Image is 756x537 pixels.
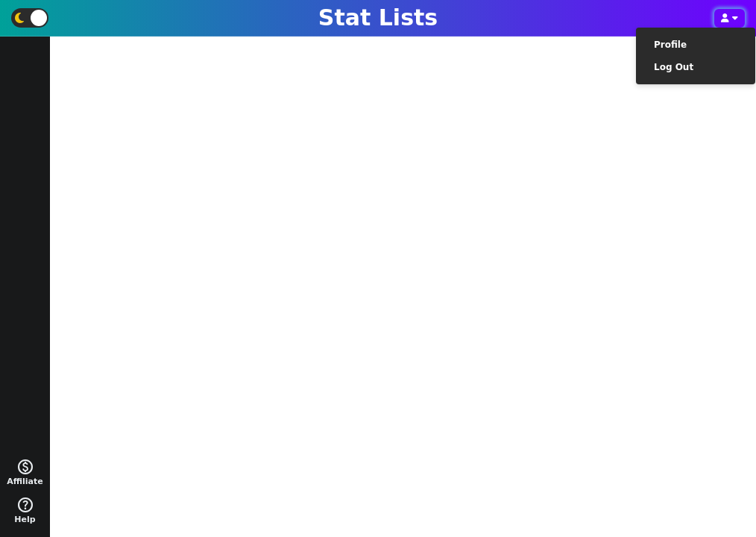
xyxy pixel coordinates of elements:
li: Profile [636,34,755,56]
span: help [16,496,34,514]
span: monetization_on [16,458,34,476]
ul: Menu [636,28,755,84]
h1: Stat Lists [318,4,438,31]
li: Log Out [636,56,755,78]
